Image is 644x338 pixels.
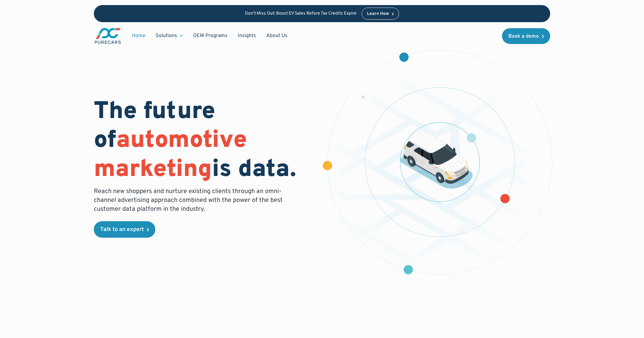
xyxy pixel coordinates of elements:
a: main [94,27,122,45]
img: illustration of a vehicle [400,131,473,189]
p: Don’t Miss Out: Boost EV Sales Before Tax Credits Expire [245,11,357,16]
a: Book a demo [502,28,550,44]
a: Talk to an expert [94,221,155,238]
a: About Us [261,30,293,42]
div: Learn How [367,12,389,16]
div: Solutions [151,30,188,42]
a: Learn How [362,8,399,20]
span: automotive marketing [94,126,247,185]
div: Talk to an expert [100,227,144,233]
a: Home [127,30,151,42]
img: purecars logo [94,27,122,45]
a: OEM Programs [188,30,233,42]
h1: The future of is data. [94,98,314,185]
div: Book a demo [508,34,539,39]
p: Reach new shoppers and nurture existing clients through an omni-channel advertising approach comb... [94,187,287,214]
img: chart showing monthly dealership revenue of $7m [361,96,365,99]
a: Insights [233,30,261,42]
div: Solutions [156,32,177,39]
